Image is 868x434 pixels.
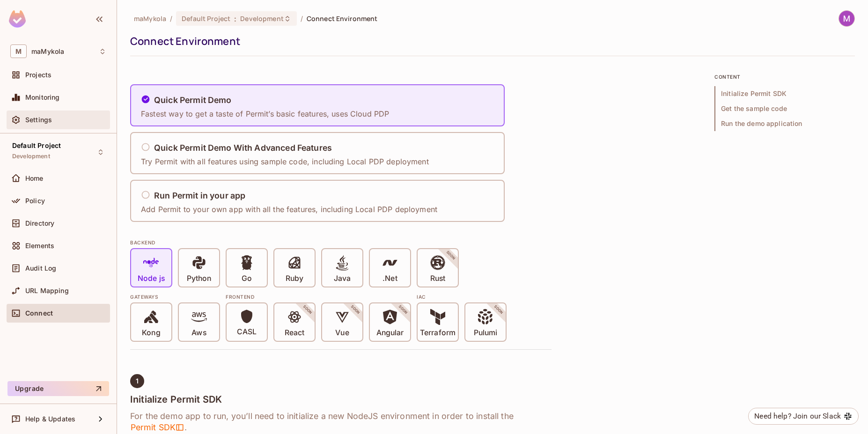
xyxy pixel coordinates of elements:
span: Default Project [182,14,230,23]
span: Get the sample code [714,101,855,116]
span: SOON [289,292,326,328]
span: Initialize Permit SDK [714,86,855,101]
p: Node js [138,274,165,283]
p: React [285,328,304,338]
img: SReyMgAAAABJRU5ErkJggg== [9,10,26,28]
span: SOON [337,292,374,328]
p: Java [334,274,351,283]
p: .Net [383,274,397,283]
span: Development [12,153,50,160]
p: Pulumi [474,328,497,338]
span: Settings [25,116,52,124]
li: / [170,14,172,23]
span: Permit SDK [130,422,184,433]
span: Directory [25,220,54,227]
p: Rust [430,274,445,283]
div: Connect Environment [130,34,850,48]
span: : [234,15,237,22]
div: BACKEND [130,239,552,246]
li: / [301,14,303,23]
span: Connect Environment [307,14,378,23]
div: Frontend [226,293,411,301]
p: CASL [237,327,257,337]
p: Angular [376,328,404,338]
span: Connect [25,309,53,317]
img: Mykola Martynov [839,11,854,26]
span: M [10,44,27,58]
p: Ruby [286,274,303,283]
span: SOON [480,292,517,328]
span: Default Project [12,142,61,149]
span: Workspace: maMykola [31,48,64,55]
h5: Run Permit in your app [154,191,245,200]
span: Projects [25,71,51,79]
span: SOON [433,237,469,274]
p: Vue [335,328,349,338]
h5: Quick Permit Demo With Advanced Features [154,143,332,153]
span: Help & Updates [25,415,75,423]
p: Kong [142,328,160,338]
h5: Quick Permit Demo [154,96,232,105]
div: Need help? Join our Slack [754,411,841,422]
h4: Initialize Permit SDK [130,394,552,405]
span: Elements [25,242,54,250]
span: 1 [136,377,139,385]
p: Try Permit with all features using sample code, including Local PDP deployment [141,156,429,167]
span: Home [25,175,44,182]
button: Upgrade [7,381,109,396]
p: content [714,73,855,81]
span: Audit Log [25,265,56,272]
h6: For the demo app to run, you’ll need to initialize a new NodeJS environment in order to install t... [130,411,552,433]
div: Gateways [130,293,220,301]
p: Go [242,274,252,283]
span: Run the demo application [714,116,855,131]
div: IAC [417,293,507,301]
span: Development [240,14,283,23]
span: URL Mapping [25,287,69,294]
p: Python [187,274,211,283]
span: the active workspace [134,14,166,23]
p: Aws [191,328,206,338]
span: Monitoring [25,94,60,101]
span: Policy [25,197,45,205]
p: Add Permit to your own app with all the features, including Local PDP deployment [141,204,437,214]
span: SOON [385,292,421,328]
p: Terraform [420,328,456,338]
p: Fastest way to get a taste of Permit’s basic features, uses Cloud PDP [141,109,389,119]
